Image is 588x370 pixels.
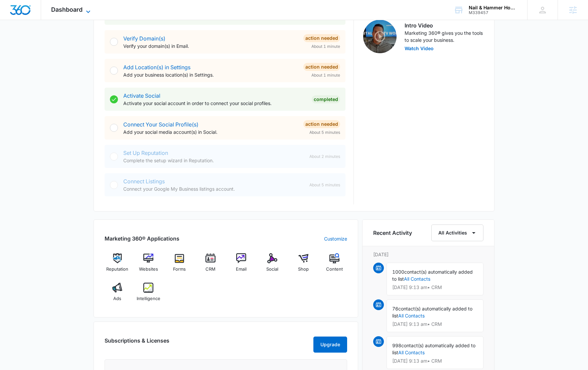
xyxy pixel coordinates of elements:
[266,266,278,273] span: Social
[205,266,215,273] span: CRM
[123,71,298,78] p: Add your business location(s) in Settings.
[123,185,304,192] p: Connect your Google My Business listings account.
[298,266,309,273] span: Shop
[405,21,483,29] h3: Intro Video
[309,129,340,135] span: About 5 minutes
[311,43,340,50] span: About 1 minute
[260,253,285,277] a: Social
[106,266,128,273] span: Reputation
[113,295,121,302] span: Ads
[324,235,347,242] a: Customize
[303,120,340,128] div: Action Needed
[321,253,347,277] a: Content
[313,337,347,353] button: Upgrade
[392,269,473,282] span: contact(s) automatically added to list
[139,266,158,273] span: Websites
[398,350,425,355] a: All Contacts
[51,6,83,13] span: Dashboard
[105,283,130,307] a: Ads
[398,313,425,318] a: All Contacts
[373,229,412,237] h6: Recent Activity
[123,121,198,128] a: Connect Your Social Profile(s)
[392,285,478,290] p: [DATE] 9:13 am • CRM
[469,10,518,15] div: account id
[392,359,478,363] p: [DATE] 9:13 am • CRM
[137,295,160,302] span: Intelligence
[303,34,340,42] div: Action Needed
[123,92,160,99] a: Activate Social
[469,5,518,10] div: account name
[405,46,434,51] button: Watch Video
[136,253,161,277] a: Websites
[404,276,430,282] a: All Contacts
[312,95,340,103] div: Completed
[105,235,179,243] h2: Marketing 360® Applications
[431,224,483,241] button: All Activities
[236,266,247,273] span: Email
[197,253,223,277] a: CRM
[405,29,483,43] p: Marketing 360® gives you the tools to scale your business.
[291,253,316,277] a: Shop
[123,64,190,71] a: Add Location(s) in Settings
[392,343,401,348] span: 998
[123,42,298,50] p: Verify your domain(s) in Email.
[136,283,161,307] a: Intelligence
[123,35,165,42] a: Verify Domain(s)
[167,253,192,277] a: Forms
[229,253,254,277] a: Email
[392,269,404,275] span: 1000
[392,306,472,318] span: contact(s) automatically added to list
[123,128,298,135] p: Add your social media account(s) in Social.
[123,157,304,164] p: Complete the setup wizard in Reputation.
[311,72,340,78] span: About 1 minute
[392,306,398,311] span: 76
[123,100,306,107] p: Activate your social account in order to connect your social profiles.
[309,182,340,188] span: About 5 minutes
[303,63,340,71] div: Action Needed
[309,154,340,160] span: About 2 minutes
[105,337,169,350] h2: Subscriptions & Licenses
[392,343,475,355] span: contact(s) automatically added to list
[373,251,483,258] p: [DATE]
[363,20,397,53] img: Intro Video
[173,266,186,273] span: Forms
[105,253,130,277] a: Reputation
[326,266,343,273] span: Content
[392,322,478,327] p: [DATE] 9:13 am • CRM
